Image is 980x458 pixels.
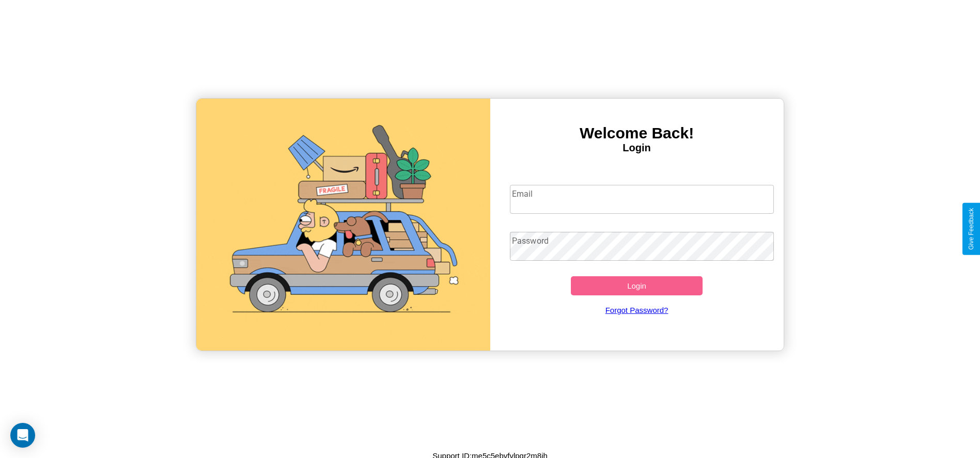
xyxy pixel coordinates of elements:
[196,99,490,351] img: gif
[505,295,769,325] a: Forgot Password?
[968,208,975,250] div: Give Feedback
[490,124,784,142] h3: Welcome Back!
[490,142,784,154] h4: Login
[571,276,703,295] button: Login
[10,423,35,448] div: Open Intercom Messenger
